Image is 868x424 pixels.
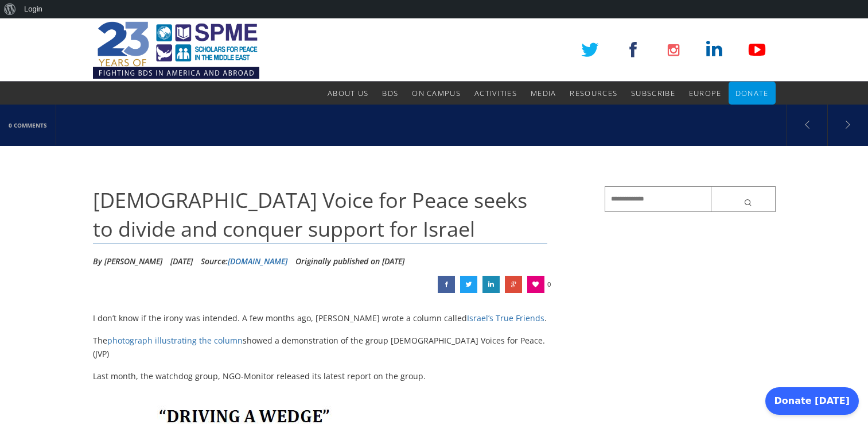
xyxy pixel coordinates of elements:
span: Subscribe [631,88,675,98]
a: Europe [689,82,722,105]
a: Media [531,82,556,105]
li: By [PERSON_NAME] [93,253,162,270]
span: On Campus [412,88,461,98]
span: [DEMOGRAPHIC_DATA] Voice for Peace seeks to divide and conquer support for Israel [93,186,527,243]
a: About Us [328,82,368,105]
li: Originally published on [DATE] [295,253,404,270]
span: About Us [328,88,368,98]
div: Source: [201,253,287,270]
a: Donate [735,82,769,105]
a: Israel’s True Friends [467,313,544,323]
span: Donate [735,88,769,98]
p: Last month, the watchdog group, NGO-Monitor released its latest report on the group. [93,369,548,383]
a: Subscribe [631,82,675,105]
span: Activities [474,88,517,98]
a: Resources [570,82,617,105]
a: photograph illustrating the column [107,335,243,346]
img: SPME [93,18,259,82]
a: Jewish Voice for Peace seeks to divide and conquer support for Israel [460,276,477,293]
span: 0 [547,276,551,293]
li: [DATE] [170,253,193,270]
a: On Campus [412,82,461,105]
span: BDS [382,88,398,98]
a: Activities [474,82,517,105]
span: Europe [689,88,722,98]
a: [DOMAIN_NAME] [228,256,287,267]
a: Jewish Voice for Peace seeks to divide and conquer support for Israel [438,276,455,293]
span: Media [531,88,556,98]
a: BDS [382,82,398,105]
p: The showed a demonstration of the group [DEMOGRAPHIC_DATA] Voices for Peace. (JVP) [93,334,548,361]
p: I don’t know if the irony was intended. A few months ago, [PERSON_NAME] wrote a column called . [93,311,548,325]
span: Resources [570,88,617,98]
a: Jewish Voice for Peace seeks to divide and conquer support for Israel [505,276,522,293]
a: Jewish Voice for Peace seeks to divide and conquer support for Israel [482,276,500,293]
